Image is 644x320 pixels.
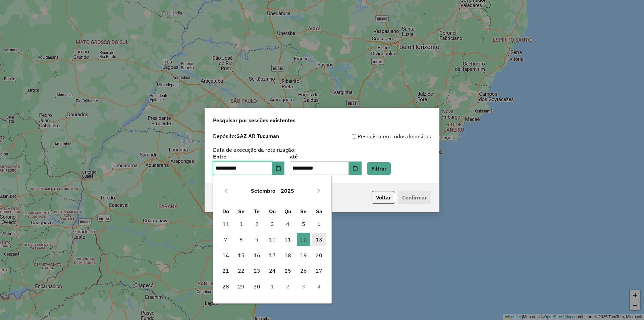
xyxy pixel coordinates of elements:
td: 26 [296,263,311,278]
td: 8 [233,232,249,247]
span: Se [300,208,307,215]
span: 28 [219,280,232,293]
span: 3 [266,217,279,231]
span: 16 [250,248,264,262]
td: 15 [233,247,249,263]
span: Do [222,208,229,215]
span: 11 [281,233,294,246]
span: 27 [312,264,326,277]
span: Se [238,208,245,215]
span: Qu [284,208,291,215]
td: 3 [296,278,311,294]
td: 22 [233,263,249,278]
button: Choose Month [248,183,278,199]
span: 30 [250,280,264,293]
td: 1 [265,278,280,294]
span: 26 [297,264,310,277]
td: 9 [249,232,264,247]
td: 13 [311,232,327,247]
label: Data de execução da roteirização: [213,146,296,154]
td: 24 [265,263,280,278]
td: 23 [249,263,264,278]
span: 25 [281,264,294,277]
div: Pesquisar em todos depósitos [322,132,431,140]
span: 15 [234,248,248,262]
button: Filtrar [367,162,391,175]
td: 18 [280,247,296,263]
span: 13 [312,233,326,246]
td: 3 [265,216,280,232]
span: Qu [269,208,276,215]
td: 16 [249,247,264,263]
td: 2 [280,278,296,294]
button: Previous Month [221,185,231,196]
span: 17 [266,248,279,262]
span: 19 [297,248,310,262]
span: Pesquisar por sessões existentes [213,116,296,124]
td: 25 [280,263,296,278]
span: 20 [312,248,326,262]
td: 5 [296,216,311,232]
label: Depósito: [213,132,279,140]
td: 1 [233,216,249,232]
td: 20 [311,247,327,263]
div: Choose Date [213,175,332,304]
span: 21 [219,264,232,277]
td: 4 [280,216,296,232]
td: 28 [218,278,233,294]
strong: SAZ AR Tucuman [236,133,279,139]
td: 11 [280,232,296,247]
td: 21 [218,263,233,278]
span: Sa [316,208,322,215]
span: 6 [312,217,326,231]
label: Entre [213,152,284,161]
td: 6 [311,216,327,232]
label: até [290,152,361,161]
td: 19 [296,247,311,263]
span: 7 [219,233,232,246]
td: 31 [218,216,233,232]
span: 29 [234,280,248,293]
span: 8 [234,233,248,246]
span: 4 [281,217,294,231]
button: Choose Year [278,183,297,199]
td: 2 [249,216,264,232]
td: 29 [233,278,249,294]
td: 10 [265,232,280,247]
td: 14 [218,247,233,263]
button: Next Month [313,185,324,196]
button: Choose Date [272,162,285,175]
span: 10 [266,233,279,246]
span: 12 [297,233,310,246]
button: Choose Date [349,162,362,175]
button: Voltar [372,191,395,204]
span: 18 [281,248,294,262]
td: 12 [296,232,311,247]
span: 22 [234,264,248,277]
td: 17 [265,247,280,263]
td: 27 [311,263,327,278]
span: 5 [297,217,310,231]
span: 24 [266,264,279,277]
span: 2 [250,217,264,231]
span: Te [254,208,260,215]
td: 30 [249,278,264,294]
span: 23 [250,264,264,277]
span: 14 [219,248,232,262]
span: 1 [234,217,248,231]
td: 7 [218,232,233,247]
td: 4 [311,278,327,294]
span: 9 [250,233,264,246]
